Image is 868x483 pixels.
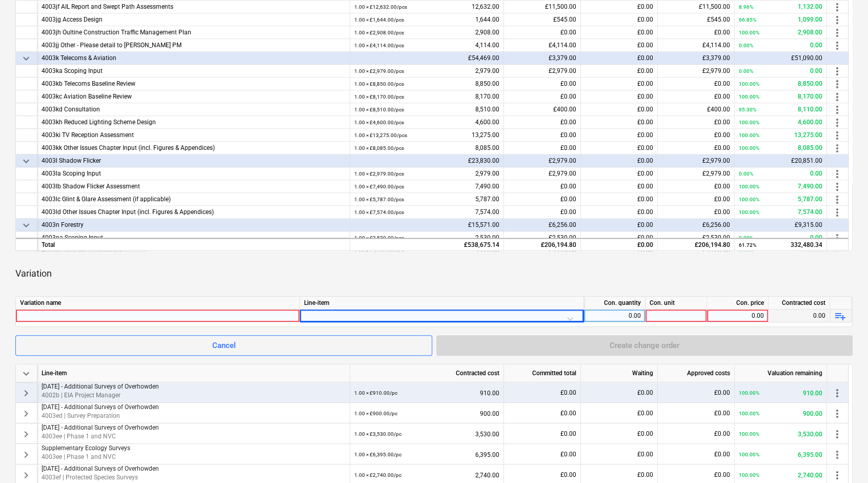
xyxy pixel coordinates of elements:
div: 4003ld Other Issues Chapter Input (incl. Figures & Appendices) [42,206,346,219]
div: 900.00 [739,403,822,424]
div: Line-item [37,364,350,382]
span: £0.00 [560,131,576,139]
div: Approved costs [658,364,735,382]
span: keyboard_arrow_down [20,52,32,65]
small: 1.00 × £4,600.00 / pcs [354,120,404,125]
div: £20,851.00 [735,154,827,167]
span: more_vert [831,40,843,52]
div: Contracted cost [350,364,504,382]
span: £0.00 [714,93,730,100]
div: Line-item [300,297,584,310]
span: £0.00 [560,29,576,36]
div: 4003kb Telecoms Baseline Review [42,78,346,90]
span: £11,500.00 [545,3,576,10]
span: £0.00 [637,451,653,458]
small: 1.00 × £2,530.00 / pcs [354,235,404,241]
span: £545.00 [707,16,730,23]
span: £0.00 [560,144,576,151]
div: 4003k Telecoms & Aviation [42,52,346,65]
p: 4003ee | Phase 1 and NVC [42,453,346,461]
small: 66.85% [739,17,756,23]
div: £0.00 [581,238,658,250]
div: 4003kd Consultation [42,103,346,116]
span: £0.00 [560,80,576,87]
span: £0.00 [637,106,653,113]
div: 4003na Scoping Input [42,231,346,244]
span: £0.00 [560,410,576,417]
span: more_vert [831,14,843,26]
span: £11,500.00 [699,3,730,10]
div: 4003l Shadow Flicker [42,154,346,167]
small: 100.00% [739,197,759,202]
span: £2,979.00 [549,67,576,74]
small: 1.00 × £1,644.00 / pcs [354,17,404,23]
div: 332,480.34 [739,239,822,252]
div: 7,574.00 [739,206,822,219]
div: 5,787.00 [739,193,822,206]
span: £400.00 [707,106,730,113]
span: keyboard_arrow_down [20,155,32,167]
div: 8,085.00 [739,142,822,154]
div: 2,530.00 [354,231,499,244]
div: £2,979.00 [504,154,581,167]
span: more_vert [831,91,843,103]
small: 1.00 × £7,574.00 / pcs [354,209,404,215]
span: £0.00 [637,119,653,126]
span: £0.00 [560,208,576,216]
div: 4,600.00 [739,116,822,129]
div: 8,850.00 [739,78,822,90]
span: £0.00 [637,144,653,151]
small: 100.00% [739,145,759,151]
span: keyboard_arrow_right [20,387,32,399]
span: £0.00 [637,389,653,396]
div: 0.00 [739,167,822,180]
div: 4003jf AIL Report and Swept Path Assessments [42,1,346,13]
span: £0.00 [560,430,576,437]
small: 1.00 × £2,740.00 / pc [354,472,401,478]
small: 100.00% [739,209,759,215]
span: £2,530.00 [549,234,576,241]
div: 3,530.00 [354,423,499,445]
span: £0.00 [560,93,576,100]
div: 4003la Scoping Input [42,167,346,180]
div: 8,110.00 [739,103,822,116]
span: £0.00 [714,196,730,203]
span: £0.00 [637,234,653,241]
span: £0.00 [714,410,730,417]
div: 0.00 [711,310,764,322]
span: £0.00 [637,170,653,177]
span: £0.00 [560,196,576,203]
span: £0.00 [714,119,730,126]
span: £0.00 [637,3,653,10]
span: £4,114.00 [549,42,576,49]
p: 4003ef | Protected Species Surveys [42,473,346,482]
small: 1.00 × £2,979.00 / pcs [354,68,404,74]
p: [DATE] - Additional Surveys of Overhowden [42,382,346,391]
small: 100.00% [739,30,759,35]
span: more_vert [831,129,843,142]
span: £0.00 [637,430,653,437]
span: £0.00 [714,183,730,190]
span: £0.00 [714,389,730,396]
small: 1.00 × £7,490.00 / pcs [354,184,404,189]
div: 2,908.00 [354,26,499,39]
div: 7,490.00 [354,180,499,193]
iframe: Chat Widget [817,434,868,483]
small: 100.00% [739,431,759,437]
span: £545.00 [553,16,576,23]
p: Supplementary Ecology Surveys [42,444,346,453]
span: £0.00 [560,451,576,458]
span: more_vert [831,78,843,90]
div: 5,787.00 [354,193,499,206]
p: 4003ed | Survey Preparation [42,412,346,420]
div: £0.00 [581,219,658,231]
div: 6,395.00 [739,444,822,465]
div: 910.00 [354,382,499,403]
span: more_vert [831,428,843,440]
div: 4003n Forestry [42,219,346,231]
div: 7,574.00 [354,206,499,219]
span: more_vert [831,27,843,39]
div: Con. quantity [584,297,645,310]
div: 1,132.00 [739,1,822,13]
small: 0.00% [739,171,753,177]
